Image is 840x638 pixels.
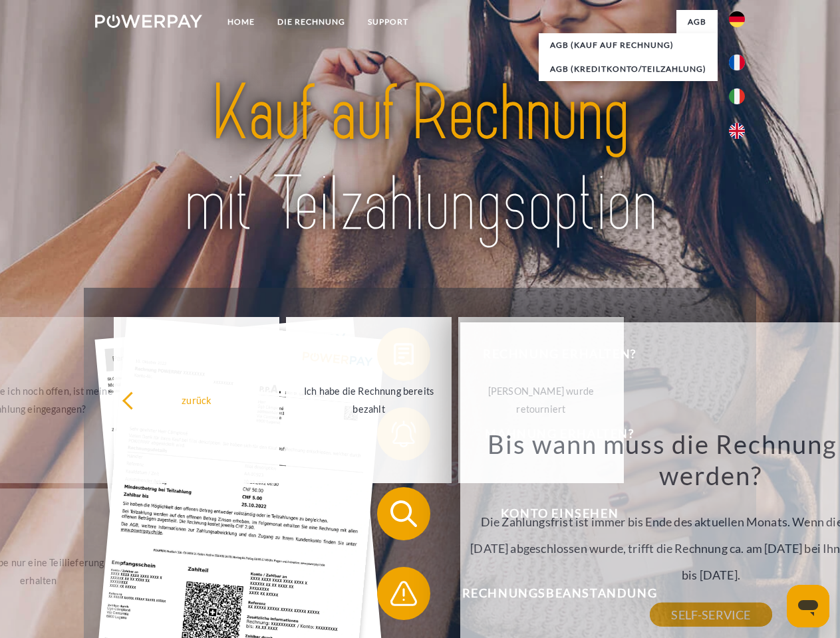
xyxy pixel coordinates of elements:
a: Home [216,10,266,34]
img: qb_warning.svg [387,577,420,610]
a: agb [676,10,718,34]
img: title-powerpay_de.svg [127,64,713,255]
img: qb_search.svg [387,497,420,530]
img: fr [729,54,745,70]
a: SUPPORT [356,10,420,34]
iframe: Schaltfläche zum Öffnen des Messaging-Fensters [787,585,829,627]
a: DIE RECHNUNG [266,10,356,34]
a: AGB (Kauf auf Rechnung) [539,33,718,57]
div: Ich habe die Rechnung bereits bezahlt [294,382,444,418]
button: Rechnungsbeanstandung [377,567,723,620]
img: it [729,88,745,104]
a: AGB (Kreditkonto/Teilzahlung) [539,57,718,81]
button: Konto einsehen [377,487,723,540]
img: en [729,123,745,139]
img: de [729,11,745,27]
a: SELF-SERVICE [650,603,771,627]
img: logo-powerpay-white.svg [95,15,202,28]
div: zurück [122,391,271,409]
